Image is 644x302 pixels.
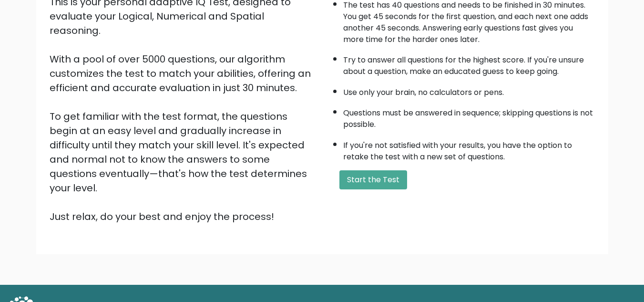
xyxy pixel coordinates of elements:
[343,103,595,130] li: Questions must be answered in sequence; skipping questions is not possible.
[343,82,595,98] li: Use only your brain, no calculators or pens.
[343,50,595,77] li: Try to answer all questions for the highest score. If you're unsure about a question, make an edu...
[339,170,407,189] button: Start the Test
[343,135,595,163] li: If you're not satisfied with your results, you have the option to retake the test with a new set ...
